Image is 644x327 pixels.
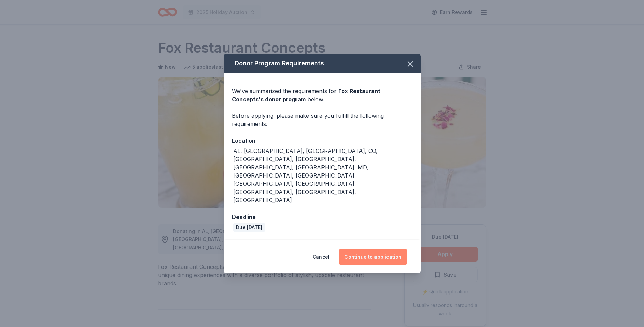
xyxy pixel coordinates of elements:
div: AL, [GEOGRAPHIC_DATA], [GEOGRAPHIC_DATA], CO, [GEOGRAPHIC_DATA], [GEOGRAPHIC_DATA], [GEOGRAPHIC_D... [233,147,412,204]
div: Deadline [232,212,412,221]
div: Location [232,136,412,145]
button: Cancel [313,249,329,265]
button: Continue to application [339,249,407,265]
div: We've summarized the requirements for below. [232,87,412,103]
div: Donor Program Requirements [224,54,421,73]
div: Before applying, please make sure you fulfill the following requirements: [232,112,412,128]
div: Due [DATE] [233,223,265,232]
